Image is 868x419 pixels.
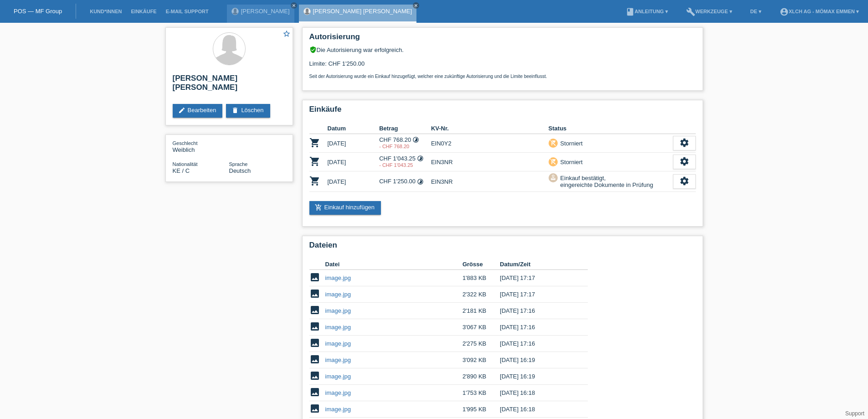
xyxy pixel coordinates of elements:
[173,167,190,174] span: Kenia / C / 27.08.2004
[14,8,62,15] a: POS — MF Group
[328,153,380,171] td: [DATE]
[431,123,549,134] th: KV-Nr.
[379,162,431,168] div: 26.08.2025 / NEUER BETRAG GLEICHER KV
[500,385,575,401] td: [DATE] 16:18
[679,156,689,166] i: settings
[462,303,500,319] td: 2'181 KB
[462,286,500,303] td: 2'322 KB
[417,155,424,162] i: 12 Raten
[309,137,320,148] i: POSP00019201
[558,173,653,190] div: Einkauf bestätigt, eingereichte Dokumente in Prüfung
[626,7,635,16] i: book
[173,104,223,118] a: editBearbeiten
[462,319,500,336] td: 3'067 KB
[462,259,500,270] th: Grösse
[379,123,431,134] th: Betrag
[379,134,431,153] td: CHF 768.20
[309,288,320,299] i: image
[309,321,320,332] i: image
[325,406,351,413] a: image.jpg
[173,161,198,167] span: Nationalität
[325,307,351,314] a: image.jpg
[325,259,462,270] th: Datei
[173,140,229,153] div: Weiblich
[126,9,161,14] a: Einkäufe
[325,324,351,331] a: image.jpg
[292,3,296,8] i: close
[431,171,549,192] td: EIN3NR
[229,167,251,174] span: Deutsch
[309,387,320,398] i: image
[309,53,696,79] div: Limite: CHF 1'250.00
[309,403,320,414] i: image
[500,368,575,385] td: [DATE] 16:19
[85,9,126,14] a: Kund*innen
[173,140,198,146] span: Geschlecht
[500,270,575,286] td: [DATE] 17:17
[173,74,286,97] h2: [PERSON_NAME] [PERSON_NAME]
[780,7,789,16] i: account_circle
[229,161,248,167] span: Sprache
[500,401,575,418] td: [DATE] 16:18
[431,153,549,171] td: EIN3NR
[309,241,696,254] h2: Dateien
[500,352,575,368] td: [DATE] 16:19
[462,270,500,286] td: 1'883 KB
[309,354,320,365] i: image
[462,368,500,385] td: 2'890 KB
[500,286,575,303] td: [DATE] 17:17
[549,123,673,134] th: Status
[550,174,556,181] i: approval
[550,158,556,165] i: remove_shopping_cart
[328,123,380,134] th: Datum
[325,274,351,281] a: image.jpg
[309,105,696,119] h2: Einkäufe
[291,2,297,9] a: close
[309,46,696,53] div: Die Autorisierung war erfolgreich.
[686,7,695,16] i: build
[412,136,419,143] i: 12 Raten
[379,171,431,192] td: CHF 1'250.00
[462,401,500,418] td: 1'995 KB
[309,156,320,167] i: POSP00026557
[379,153,431,171] td: CHF 1'043.25
[325,340,351,347] a: image.jpg
[500,336,575,352] td: [DATE] 17:16
[679,138,689,148] i: settings
[309,370,320,381] i: image
[462,352,500,368] td: 3'092 KB
[379,144,431,149] div: 24.03.2025 / KUNDE HAT ALLES BAR BEZAHLT ANDER KV
[315,204,322,211] i: add_shopping_cart
[500,303,575,319] td: [DATE] 17:16
[226,104,270,118] a: deleteLöschen
[414,3,418,8] i: close
[413,2,419,9] a: close
[309,32,696,46] h2: Autorisierung
[325,389,351,396] a: image.jpg
[231,107,239,114] i: delete
[313,8,412,15] a: [PERSON_NAME] [PERSON_NAME]
[558,139,583,148] div: Storniert
[325,357,351,363] a: image.jpg
[550,140,556,146] i: remove_shopping_cart
[462,385,500,401] td: 1'753 KB
[309,337,320,348] i: image
[309,176,320,186] i: POSP00026656
[775,9,863,14] a: account_circleXLCH AG - Mömax Emmen ▾
[161,9,213,14] a: E-Mail Support
[500,259,575,270] th: Datum/Zeit
[309,305,320,316] i: image
[746,9,766,14] a: DE ▾
[417,178,424,185] i: 12 Raten
[431,134,549,153] td: EIN0Y2
[309,272,320,283] i: image
[845,410,864,417] a: Support
[309,74,696,79] p: Seit der Autorisierung wurde ein Einkauf hinzugefügt, welcher eine zukünftige Autorisierung und d...
[682,9,737,14] a: buildWerkzeuge ▾
[282,30,291,38] i: star_border
[679,176,689,186] i: settings
[328,134,380,153] td: [DATE]
[500,319,575,336] td: [DATE] 17:16
[558,157,583,167] div: Storniert
[309,201,381,215] a: add_shopping_cartEinkauf hinzufügen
